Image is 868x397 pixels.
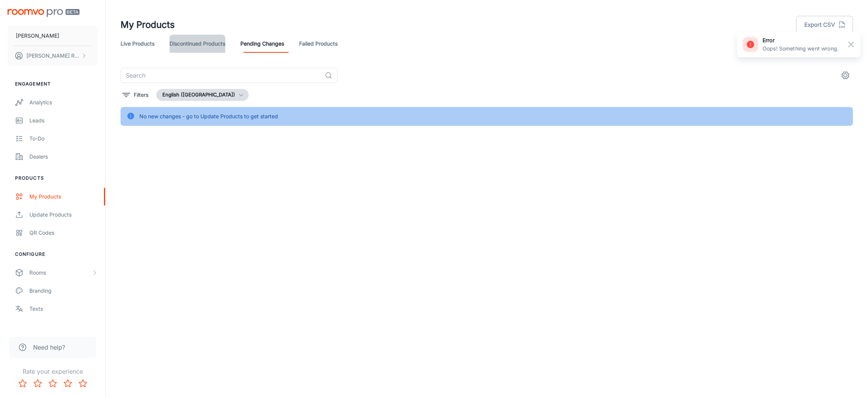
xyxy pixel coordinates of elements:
[139,109,278,124] div: No new changes - go to Update Products to get started
[240,35,284,53] a: Pending Changes
[29,153,98,161] div: Dealers
[8,26,98,46] button: [PERSON_NAME]
[26,52,79,60] p: [PERSON_NAME] Redfield
[796,16,853,34] button: Export CSV
[121,68,322,83] input: Search
[29,116,98,125] div: Leads
[763,44,839,53] p: Oops! Something went wrong.
[121,35,154,53] a: Live Products
[763,36,839,44] h6: error
[8,9,79,17] img: Roomvo PRO Beta
[29,134,98,143] div: To-do
[299,35,338,53] a: Failed Products
[8,46,98,66] button: [PERSON_NAME] Redfield
[838,68,853,83] button: settings
[156,89,249,101] button: English ([GEOGRAPHIC_DATA])
[134,91,148,99] p: Filters
[29,98,98,107] div: Analytics
[170,35,225,53] a: Discontinued Products
[16,32,59,40] p: [PERSON_NAME]
[121,18,175,32] h1: My Products
[121,89,150,101] button: filter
